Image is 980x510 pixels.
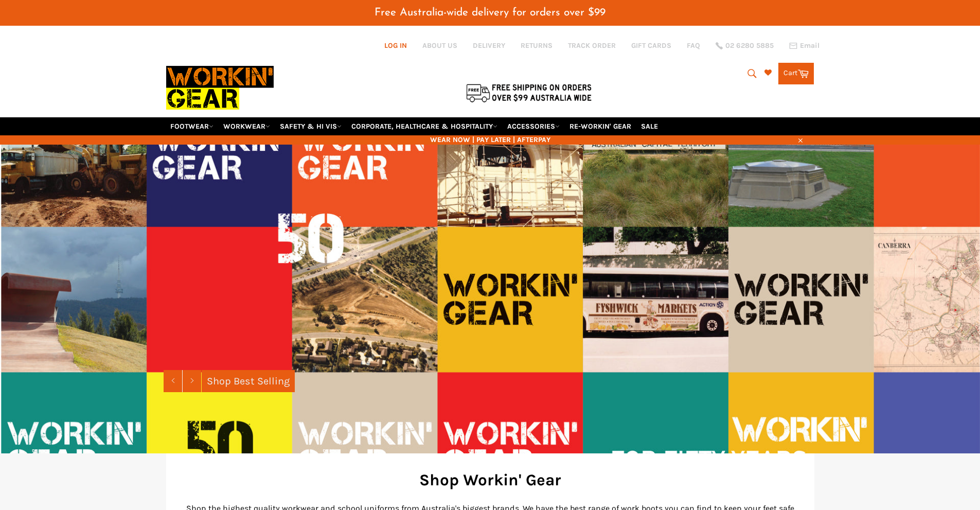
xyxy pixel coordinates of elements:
h2: Shop Workin' Gear [182,469,799,491]
a: Shop Best Selling [202,370,295,392]
a: SALE [637,117,662,135]
a: FOOTWEAR [166,117,218,135]
a: DELIVERY [473,41,505,50]
a: 02 6280 5885 [716,42,774,49]
a: TRACK ORDER [568,41,616,50]
a: ACCESSORIES [503,117,564,135]
img: Workin Gear leaders in Workwear, Safety Boots, PPE, Uniforms. Australia's No.1 in Workwear [166,59,274,117]
a: CORPORATE, HEALTHCARE & HOSPITALITY [347,117,502,135]
a: SAFETY & HI VIS [276,117,346,135]
span: Email [800,42,819,49]
a: RETURNS [521,41,553,50]
a: Email [789,42,819,50]
span: Free Australia-wide delivery for orders over $99 [375,7,605,18]
a: RE-WORKIN' GEAR [565,117,635,135]
a: Cart [778,63,814,84]
span: WEAR NOW | PAY LATER | AFTERPAY [166,135,814,145]
a: ABOUT US [422,41,457,50]
img: Flat $9.95 shipping Australia wide [465,82,593,103]
a: GIFT CARDS [631,41,671,50]
span: 02 6280 5885 [725,42,774,49]
a: FAQ [687,41,700,50]
a: WORKWEAR [219,117,274,135]
a: Log in [384,41,407,50]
